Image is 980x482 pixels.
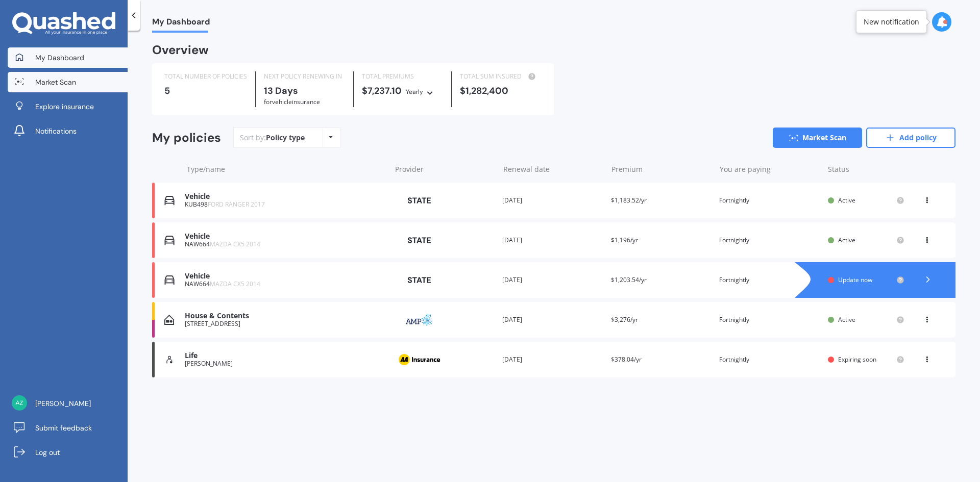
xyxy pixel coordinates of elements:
[152,131,221,145] div: My policies
[866,128,955,148] a: Add policy
[12,395,27,411] img: 6868cb4ea528f52cd62a80b78143973d
[164,86,247,96] div: 5
[719,354,820,365] div: Fortnightly
[152,45,209,55] div: Overview
[460,86,541,96] div: $1,282,400
[502,354,603,365] div: [DATE]
[502,315,603,325] div: [DATE]
[164,71,247,82] div: TOTAL NUMBER OF POLICIES
[8,393,128,414] a: [PERSON_NAME]
[164,315,174,325] img: House & Contents
[8,72,128,92] a: Market Scan
[210,240,260,248] span: MAZDA CX5 2014
[838,196,855,205] span: Active
[838,355,876,364] span: Expiring soon
[838,315,855,324] span: Active
[503,164,603,174] div: Renewal date
[8,121,128,141] a: Notifications
[362,71,443,82] div: TOTAL PREMIUMS
[164,275,175,285] img: Vehicle
[185,192,385,201] div: Vehicle
[864,17,919,27] div: New notification
[208,200,265,209] span: FORD RANGER 2017
[395,164,495,174] div: Provider
[611,164,712,174] div: Premium
[502,195,603,206] div: [DATE]
[264,85,298,97] b: 13 Days
[611,315,638,324] span: $3,276/yr
[264,71,345,82] div: NEXT POLICY RENEWING IN
[164,195,175,206] img: Vehicle
[502,235,603,245] div: [DATE]
[406,87,423,97] div: Yearly
[394,350,445,369] img: AA
[35,398,91,409] span: [PERSON_NAME]
[185,201,385,208] div: KUB498
[185,232,385,241] div: Vehicle
[773,128,862,148] a: Market Scan
[152,17,210,31] span: My Dashboard
[394,231,445,249] img: State
[240,133,305,143] div: Sort by:
[611,355,642,364] span: $378.04/yr
[164,235,175,245] img: Vehicle
[185,360,385,367] div: [PERSON_NAME]
[611,236,638,244] span: $1,196/yr
[185,272,385,281] div: Vehicle
[187,164,387,174] div: Type/name
[8,442,128,463] a: Log out
[8,418,128,438] a: Submit feedback
[828,164,904,174] div: Status
[185,241,385,248] div: NAW664
[35,102,94,112] span: Explore insurance
[362,86,443,97] div: $7,237.10
[838,275,872,284] span: Update now
[611,275,647,284] span: $1,203.54/yr
[719,315,820,325] div: Fortnightly
[35,447,60,458] span: Log out
[264,97,320,106] span: for Vehicle insurance
[8,47,128,68] a: My Dashboard
[35,77,76,87] span: Market Scan
[164,354,175,365] img: Life
[394,191,445,210] img: State
[502,275,603,285] div: [DATE]
[35,53,84,63] span: My Dashboard
[460,71,541,82] div: TOTAL SUM INSURED
[394,310,445,329] img: AMP
[35,423,92,433] span: Submit feedback
[838,236,855,244] span: Active
[35,126,77,136] span: Notifications
[266,133,305,143] div: Policy type
[185,351,385,360] div: Life
[8,96,128,117] a: Explore insurance
[394,271,445,289] img: State
[719,275,820,285] div: Fortnightly
[719,235,820,245] div: Fortnightly
[210,280,260,288] span: MAZDA CX5 2014
[611,196,647,205] span: $1,183.52/yr
[185,312,385,320] div: House & Contents
[720,164,820,174] div: You are paying
[719,195,820,206] div: Fortnightly
[185,320,385,327] div: [STREET_ADDRESS]
[185,281,385,288] div: NAW664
